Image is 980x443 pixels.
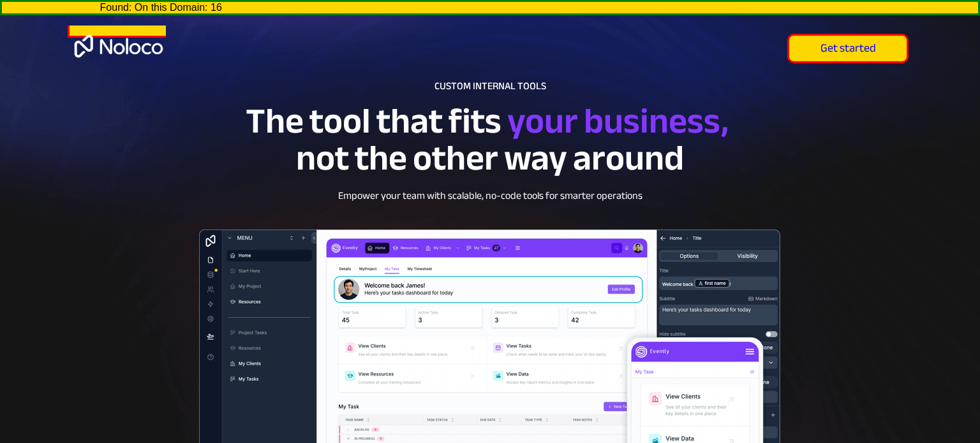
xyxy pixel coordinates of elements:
[507,88,729,154] span: your business,
[787,34,909,63] a: Get started
[434,76,546,96] span: CUSTOM INTERNAL TOOLS
[789,41,907,55] span: Get started
[338,186,642,205] span: Empower your team with scalable, no-code tools for smarter operations
[296,125,684,191] span: not the other way around
[246,88,501,154] span: The tool that fits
